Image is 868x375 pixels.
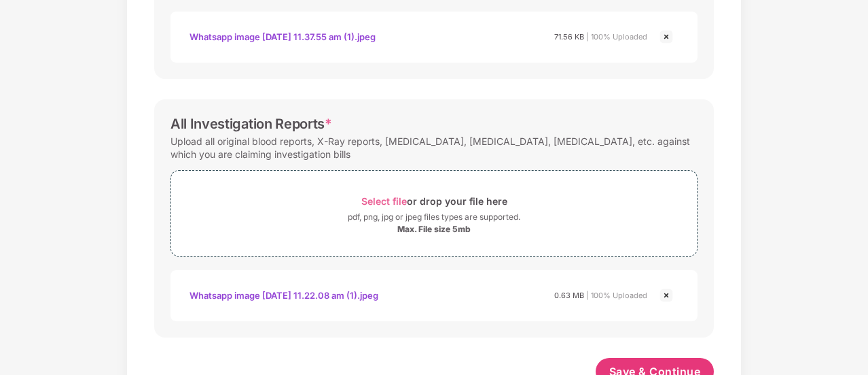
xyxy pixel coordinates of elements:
div: Max. File size 5mb [397,224,471,235]
div: or drop your file here [361,192,507,210]
span: 0.63 MB [554,291,584,300]
span: | 100% Uploaded [586,291,647,300]
span: | 100% Uploaded [586,32,647,42]
div: Whatsapp image [DATE] 11.37.55 am (1).jpeg [189,25,376,48]
span: Select file [361,195,407,207]
div: Whatsapp image [DATE] 11.22.08 am (1).jpeg [189,284,378,307]
div: All Investigation Reports [170,116,332,132]
div: pdf, png, jpg or jpeg files types are supported. [348,210,520,224]
img: svg+xml;base64,PHN2ZyBpZD0iQ3Jvc3MtMjR4MjQiIHhtbG5zPSJodHRwOi8vd3d3LnczLm9yZy8yMDAwL3N2ZyIgd2lkdG... [658,287,674,304]
span: Select fileor drop your file herepdf, png, jpg or jpeg files types are supported.Max. File size 5mb [171,181,697,246]
div: Upload all original blood reports, X-Ray reports, [MEDICAL_DATA], [MEDICAL_DATA], [MEDICAL_DATA],... [170,132,698,163]
img: svg+xml;base64,PHN2ZyBpZD0iQ3Jvc3MtMjR4MjQiIHhtbG5zPSJodHRwOi8vd3d3LnczLm9yZy8yMDAwL3N2ZyIgd2lkdG... [658,29,674,45]
span: 71.56 KB [554,32,584,42]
